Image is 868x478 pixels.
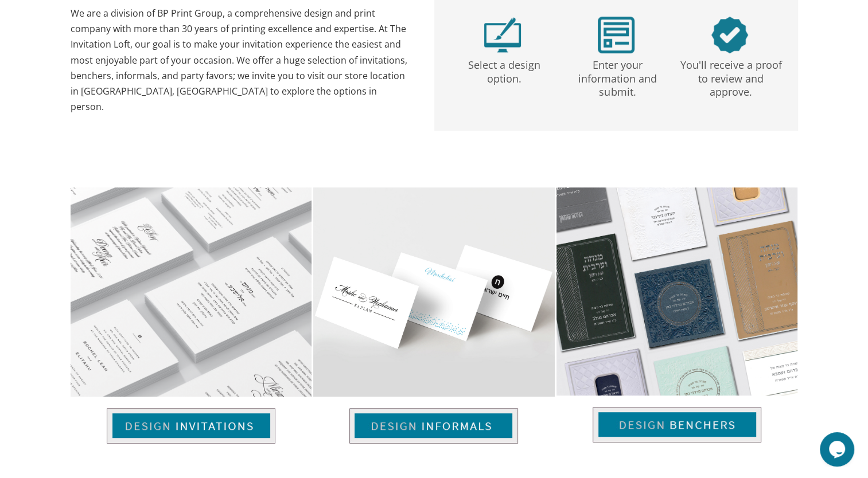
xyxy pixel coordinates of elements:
p: Enter your information and submit. [563,53,672,99]
iframe: chat widget [820,432,857,467]
img: step1.png [484,17,521,53]
p: Select a design option. [449,53,558,86]
img: step2.png [598,17,635,53]
p: You'll receive a proof to review and approve. [676,53,785,99]
div: We are a division of BP Print Group, a comprehensive design and print company with more than 30 y... [71,6,411,115]
img: step3.png [711,17,748,53]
